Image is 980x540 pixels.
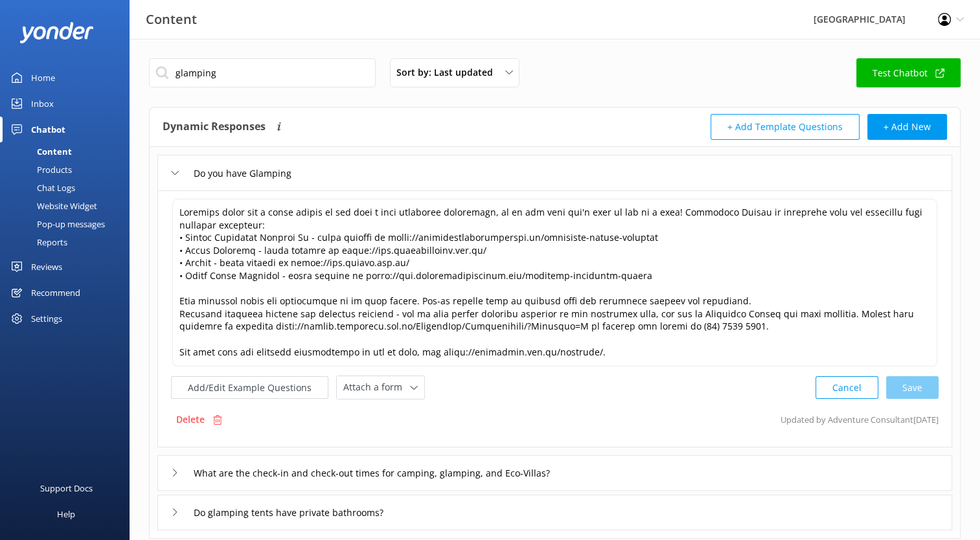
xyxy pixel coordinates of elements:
[8,179,75,197] div: Chat Logs
[8,197,97,215] div: Website Widget
[176,412,205,427] p: Delete
[40,475,93,501] div: Support Docs
[8,215,130,233] a: Pop-up messages
[31,254,62,280] div: Reviews
[396,65,501,80] span: Sort by: Last updated
[8,161,72,179] div: Products
[172,199,937,366] textarea: Loremips dolor sit a conse adipis el sed doei t inci utlaboree doloremagn, al en adm veni qui'n e...
[856,58,961,87] a: Test Chatbot
[171,376,328,399] button: Add/Edit Example Questions
[8,179,130,197] a: Chat Logs
[8,161,130,179] a: Products
[163,114,266,140] h4: Dynamic Responses
[8,142,72,161] div: Content
[343,380,410,394] span: Attach a form
[8,233,67,251] div: Reports
[781,407,939,432] p: Updated by Adventure Consultant [DATE]
[149,58,376,87] input: Search all Chatbot Content
[31,306,62,332] div: Settings
[31,65,55,91] div: Home
[57,501,75,527] div: Help
[8,142,130,161] a: Content
[8,233,130,251] a: Reports
[146,9,197,30] h3: Content
[19,22,94,43] img: yonder-white-logo.png
[31,117,65,142] div: Chatbot
[8,197,130,215] a: Website Widget
[711,114,860,140] button: + Add Template Questions
[867,114,947,140] button: + Add New
[31,280,80,306] div: Recommend
[815,376,878,399] button: Cancel
[8,215,105,233] div: Pop-up messages
[31,91,54,117] div: Inbox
